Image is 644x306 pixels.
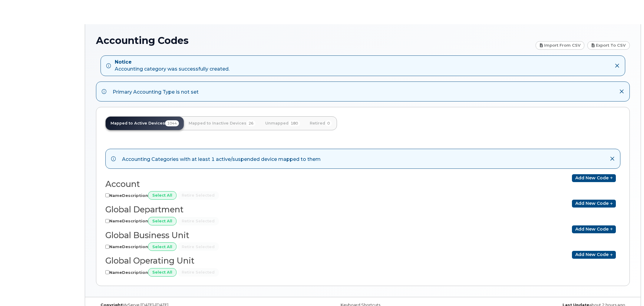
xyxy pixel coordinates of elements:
[572,174,616,182] a: Add new code
[122,217,148,225] th: Description
[106,117,184,130] a: Mapped to Active Devices
[105,180,358,189] h2: Account
[105,231,358,240] h2: Global Business Unit
[572,225,616,233] a: Add new code
[105,205,358,214] h2: Global Department
[289,120,300,126] span: 180
[148,217,177,225] input: Select All
[109,268,122,277] th: Name
[305,117,337,130] a: Retired
[148,191,177,200] input: Select All
[587,41,630,50] a: Export to CSV
[115,59,230,73] div: Accounting category was successfully created.
[109,191,122,200] th: Name
[122,155,321,163] div: Accounting Categories with at least 1 active/suspended device mapped to them
[246,120,256,126] span: 26
[96,35,533,46] h1: Accounting Codes
[122,191,148,200] th: Description
[109,217,122,225] th: Name
[105,256,358,265] h2: Global Operating Unit
[115,59,230,66] strong: Notice
[109,242,122,251] th: Name
[122,242,148,251] th: Description
[184,117,260,130] a: Mapped to Inactive Devices
[536,41,585,50] a: Import from CSV
[325,120,332,126] span: 0
[572,251,616,259] a: Add new code
[148,268,177,277] input: Select All
[122,268,148,277] th: Description
[260,117,305,130] a: Unmapped
[572,200,616,208] a: Add new code
[148,242,177,251] input: Select All
[165,120,179,126] span: 1044
[113,87,199,96] div: Primary Accounting Type is not set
